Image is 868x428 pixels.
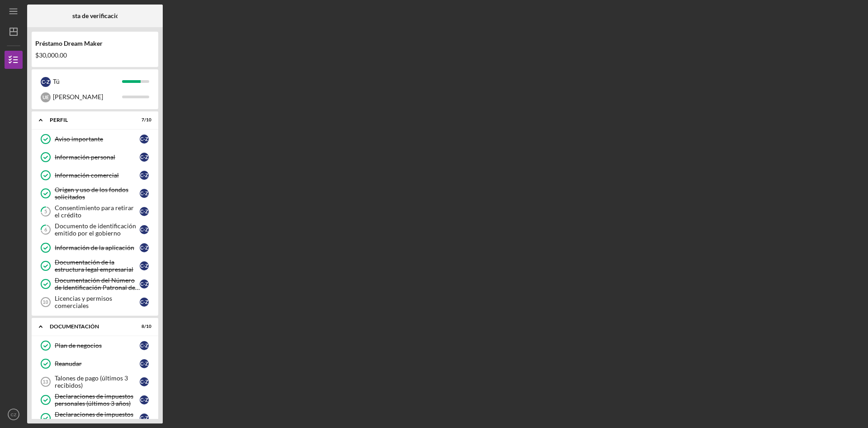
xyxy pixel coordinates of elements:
font: Documentación de la estructura legal empresarial [55,258,133,273]
a: 10Licencias y permisos comercialesC-Z [36,293,154,311]
font: -Z [143,361,148,366]
font: -Z [143,226,148,232]
font: -Z [143,208,148,214]
font: C [140,208,143,214]
font: [PERSON_NAME] [53,93,103,101]
font: -Z [143,415,148,421]
font: Declaraciones de impuestos personales (últimos 3 años) [55,392,133,407]
font: -Z [143,281,148,287]
font: C [140,397,143,403]
font: Lista de verificación [67,12,123,19]
font: Préstamo Dream Maker [35,39,103,47]
tspan: 10 [42,299,48,305]
font: Consentimiento para retirar el crédito [55,204,134,219]
font: C [140,379,143,385]
font: -Z [143,299,148,305]
font: C [140,226,143,232]
a: Origen y uso de los fondos solicitadosC-Z [36,184,154,202]
a: Información comercialC-Z [36,166,154,184]
font: / [144,323,146,329]
font: C [140,154,143,160]
font: Tú [53,77,60,85]
font: UE [42,94,49,100]
font: 10 [146,117,151,122]
a: ReanudarC-Z [36,355,154,373]
font: -Z [143,245,148,250]
font: Talones de pago (últimos 3 recibidos) [55,374,128,389]
a: 13Talones de pago (últimos 3 recibidos)C-Z [36,373,154,391]
font: C [140,342,143,348]
font: -Z [143,172,148,178]
font: C [140,263,143,269]
a: 6Documento de identificación emitido por el gobiernoC-Z [36,221,154,239]
font: C [140,245,143,250]
font: 7 [142,117,144,122]
font: Información comercial [55,171,119,179]
font: Origen y uso de los fondos solicitados [55,186,128,201]
font: Licencias y permisos comerciales [55,294,112,309]
font: Documento de identificación emitido por el gobierno [55,222,136,237]
tspan: 13 [42,379,48,385]
a: Aviso importanteC-Z [36,130,154,148]
a: Declaraciones de impuestos personales (últimos 3 años)C-Z [36,391,154,409]
font: -Z [143,136,148,142]
font: Reanudar [55,360,82,367]
text: CZ [11,412,17,417]
font: Perfil [50,116,68,123]
font: C [140,190,143,196]
font: -Z [143,379,148,385]
font: -Z [143,342,148,348]
font: Información de la aplicación [55,244,134,251]
tspan: 6 [44,227,47,233]
font: -Z [45,79,50,85]
font: -Z [143,154,148,160]
font: Documentación [50,323,99,330]
font: / [144,117,146,122]
a: Plan de negociosC-Z [36,337,154,355]
font: Declaraciones de impuestos comerciales (últimos 3 años) [55,410,134,425]
font: C [140,172,143,178]
font: 8 [142,323,144,329]
font: -Z [143,263,148,269]
a: Información personalC-Z [36,148,154,166]
font: C [140,136,143,142]
a: Información de la aplicaciónC-Z [36,239,154,257]
font: Información personal [55,153,115,161]
a: Documentación del Número de Identificación Patronal del IRSC-Z [36,275,154,293]
a: 5Consentimiento para retirar el créditoC-Z [36,202,154,221]
font: -Z [143,397,148,403]
font: 10 [146,323,151,329]
tspan: 5 [44,209,47,215]
font: Documentación del Número de Identificación Patronal del IRS [55,276,140,298]
font: C [140,415,143,421]
font: Plan de negocios [55,341,102,349]
font: -Z [143,190,148,196]
button: CZ [5,405,23,423]
font: $30,000.00 [35,51,67,59]
font: C [140,281,143,287]
a: Declaraciones de impuestos comerciales (últimos 3 años)C-Z [36,409,154,427]
font: Aviso importante [55,135,103,143]
a: Documentación de la estructura legal empresarialC-Z [36,257,154,275]
font: C [140,361,143,366]
font: C [42,79,45,85]
font: C [140,299,143,305]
